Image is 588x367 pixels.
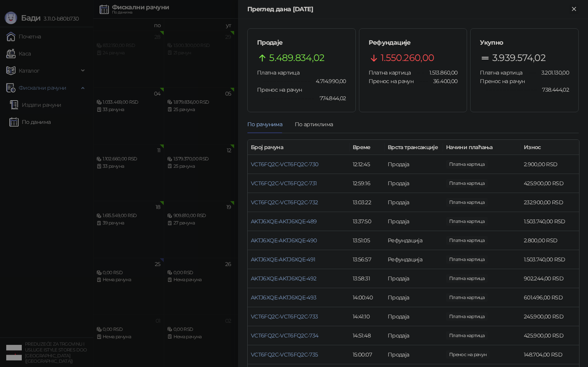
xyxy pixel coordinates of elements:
td: Продаја [385,307,443,326]
td: Продаја [385,174,443,193]
td: 148.704,00 RSD [521,345,579,364]
td: 601.496,00 RSD [521,288,579,307]
h5: Продаје [257,38,346,47]
span: Пренос на рачун [369,78,413,85]
td: 232.900,00 RSD [521,193,579,212]
span: 1.503.740,00 [446,255,488,264]
td: 13:37:50 [350,212,385,231]
td: 15:00:07 [350,345,385,364]
th: Износ [521,140,579,155]
td: 1.503.740,00 RSD [521,212,579,231]
a: VCT6FQ2C-VCT6FQ2C-732 [251,199,318,206]
span: 425.900,00 [446,331,488,340]
div: Преглед дана [DATE] [247,5,569,14]
a: VCT6FQ2C-VCT6FQ2C-734 [251,332,318,339]
a: AKTJ6XQE-AKTJ6XQE-491 [251,256,315,263]
td: 13:51:05 [350,231,385,250]
td: 2.900,00 RSD [521,155,579,174]
span: 148.704,00 [446,350,490,359]
span: 1.503.740,00 [446,217,488,226]
span: 774.844,02 [314,94,346,103]
div: По артиклима [295,120,333,129]
td: 1.503.740,00 RSD [521,250,579,269]
th: Број рачуна [248,140,350,155]
a: VCT6FQ2C-VCT6FQ2C-735 [251,351,318,358]
span: 738.444,02 [537,85,569,94]
td: Продаја [385,212,443,231]
a: AKTJ6XQE-AKTJ6XQE-490 [251,237,317,244]
a: VCT6FQ2C-VCT6FQ2C-731 [251,180,317,187]
span: 36.400,00 [428,77,457,85]
span: Пренос на рачун [257,86,302,93]
td: 14:51:48 [350,326,385,345]
td: 14:41:10 [350,307,385,326]
span: 3.201.130,00 [536,68,569,77]
a: VCT6FQ2C-VCT6FQ2C-730 [251,161,318,168]
td: 425.900,00 RSD [521,174,579,193]
th: Време [350,140,385,155]
a: VCT6FQ2C-VCT6FQ2C-733 [251,313,318,320]
td: Рефундација [385,250,443,269]
span: 902.244,00 [446,274,488,283]
span: 232.900,00 [446,198,488,207]
span: Пренос на рачун [480,78,525,85]
span: Платна картица [369,69,411,76]
td: Рефундација [385,231,443,250]
td: Продаја [385,345,443,364]
td: Продаја [385,269,443,288]
td: Продаја [385,326,443,345]
span: Платна картица [480,69,522,76]
th: Начини плаћања [443,140,521,155]
td: 2.800,00 RSD [521,231,579,250]
span: 1.513.860,00 [424,68,457,77]
h5: Рефундације [369,38,458,47]
td: 14:00:40 [350,288,385,307]
span: 2.900,00 [446,160,488,169]
span: 2.800,00 [446,236,488,245]
a: AKTJ6XQE-AKTJ6XQE-489 [251,218,317,225]
th: Врста трансакције [385,140,443,155]
button: Close [569,5,579,14]
td: Продаја [385,288,443,307]
div: По рачунима [247,120,282,129]
span: 3.939.574,02 [492,50,546,65]
td: Продаја [385,155,443,174]
span: 4.714.990,00 [310,77,346,85]
span: 1.550.260,00 [381,50,434,65]
span: 601.496,00 [446,293,488,302]
span: 245.900,00 [446,312,488,321]
td: 245.900,00 RSD [521,307,579,326]
h5: Укупно [480,38,569,47]
td: 13:56:57 [350,250,385,269]
td: 12:59:16 [350,174,385,193]
td: Продаја [385,193,443,212]
a: AKTJ6XQE-AKTJ6XQE-492 [251,275,317,282]
span: 425.900,00 [446,179,488,188]
span: 5.489.834,02 [269,50,324,65]
td: 425.900,00 RSD [521,326,579,345]
td: 902.244,00 RSD [521,269,579,288]
td: 13:03:22 [350,193,385,212]
a: AKTJ6XQE-AKTJ6XQE-493 [251,294,317,301]
td: 12:12:45 [350,155,385,174]
span: Платна картица [257,69,299,76]
td: 13:58:31 [350,269,385,288]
